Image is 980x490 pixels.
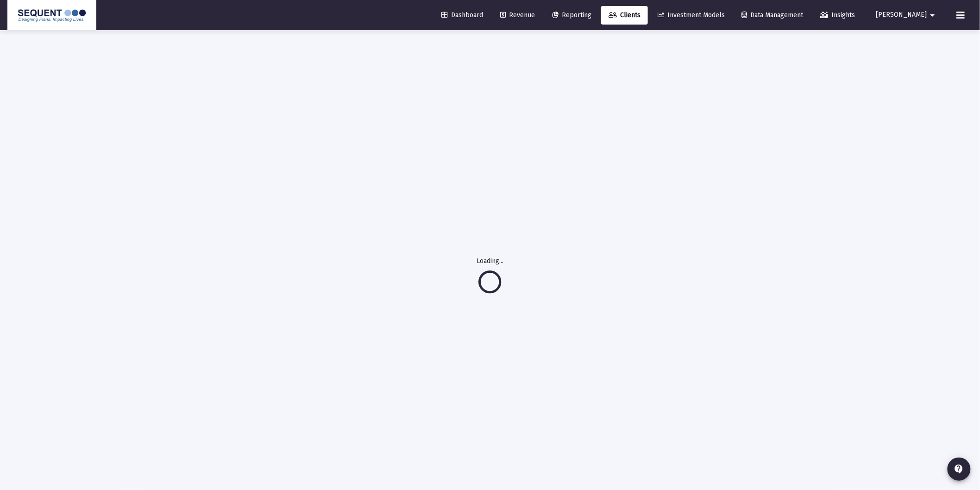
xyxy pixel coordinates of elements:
[500,11,535,19] span: Revenue
[493,6,542,25] a: Revenue
[954,464,965,475] mat-icon: contact_support
[545,6,599,25] a: Reporting
[927,6,938,25] mat-icon: arrow_drop_down
[876,11,927,19] span: [PERSON_NAME]
[735,6,811,25] a: Data Management
[552,11,591,19] span: Reporting
[601,6,648,25] a: Clients
[441,11,483,19] span: Dashboard
[609,11,641,19] span: Clients
[658,11,725,19] span: Investment Models
[14,6,89,25] img: Dashboard
[742,11,804,19] span: Data Management
[821,11,855,19] span: Insights
[434,6,490,25] a: Dashboard
[865,6,949,24] button: [PERSON_NAME]
[650,6,732,25] a: Investment Models
[813,6,863,25] a: Insights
